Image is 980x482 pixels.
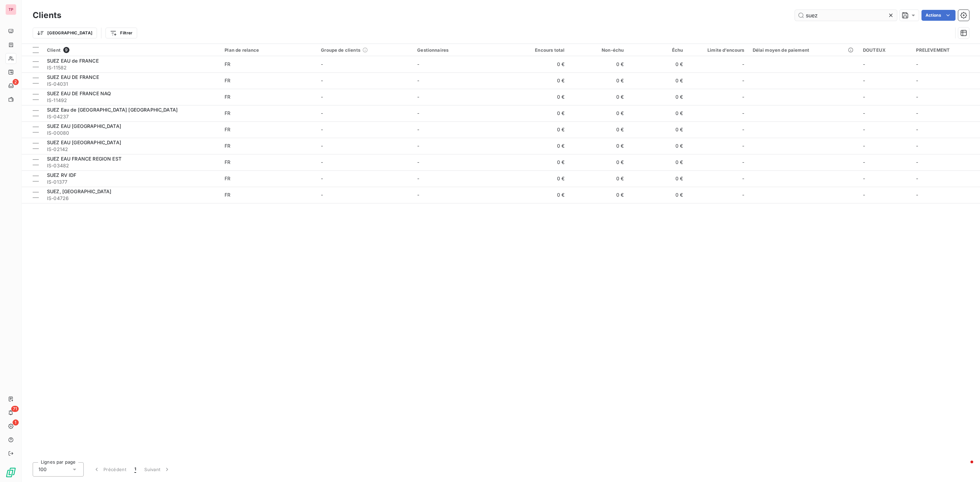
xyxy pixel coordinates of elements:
[134,466,136,473] span: 1
[225,47,313,53] div: Plan de relance
[509,187,569,203] td: 0 €
[863,176,865,181] span: -
[569,138,628,154] td: 0 €
[321,78,323,83] span: -
[863,47,908,53] div: DOUTEUX
[916,78,918,83] span: -
[742,110,744,117] span: -
[916,159,918,165] span: -
[47,90,111,96] span: SUEZ EAU DE FRANCE NAQ
[140,462,175,477] button: Suivant
[47,58,99,64] span: SUEZ EAU de FRANCE
[321,94,323,100] span: -
[417,110,419,116] span: -
[569,89,628,105] td: 0 €
[5,4,16,15] div: TP
[509,138,569,154] td: 0 €
[628,187,687,203] td: 0 €
[47,139,121,145] span: SUEZ EAU [GEOGRAPHIC_DATA]
[47,97,216,104] span: IS-11492
[569,105,628,121] td: 0 €
[225,175,230,182] div: FR
[569,187,628,203] td: 0 €
[863,110,865,116] span: -
[47,123,121,129] span: SUEZ EAU [GEOGRAPHIC_DATA]
[742,143,744,149] span: -
[569,72,628,89] td: 0 €
[742,159,744,166] span: -
[47,47,61,53] span: Client
[863,78,865,83] span: -
[47,146,216,153] span: IS-02142
[47,74,99,80] span: SUEZ EAU DE FRANCE
[742,192,744,198] span: -
[916,192,918,198] span: -
[753,47,855,53] div: Délai moyen de paiement
[628,56,687,72] td: 0 €
[33,28,97,38] button: [GEOGRAPHIC_DATA]
[38,466,47,473] span: 100
[47,195,216,202] span: IS-04726
[417,159,419,165] span: -
[921,10,955,21] button: Actions
[863,159,865,165] span: -
[863,94,865,100] span: -
[417,94,419,100] span: -
[321,127,323,132] span: -
[628,72,687,89] td: 0 €
[47,107,178,113] span: SUEZ Eau de [GEOGRAPHIC_DATA] [GEOGRAPHIC_DATA]
[691,47,744,53] div: Limite d’encours
[417,127,419,132] span: -
[417,176,419,181] span: -
[321,61,323,67] span: -
[632,47,683,53] div: Échu
[130,462,140,477] button: 1
[321,110,323,116] span: -
[742,94,744,100] span: -
[509,56,569,72] td: 0 €
[509,89,569,105] td: 0 €
[225,61,230,68] div: FR
[795,10,897,21] input: Rechercher
[321,143,323,149] span: -
[225,192,230,198] div: FR
[513,47,565,53] div: Encours total
[916,110,918,116] span: -
[628,121,687,138] td: 0 €
[89,462,130,477] button: Précédent
[569,56,628,72] td: 0 €
[417,192,419,198] span: -
[569,154,628,170] td: 0 €
[417,47,505,53] div: Gestionnaires
[321,159,323,165] span: -
[509,105,569,121] td: 0 €
[417,61,419,67] span: -
[417,143,419,149] span: -
[863,192,865,198] span: -
[916,176,918,181] span: -
[47,172,77,178] span: SUEZ RV IDF
[742,126,744,133] span: -
[13,79,19,85] span: 2
[742,175,744,182] span: -
[321,192,323,198] span: -
[509,154,569,170] td: 0 €
[47,162,216,169] span: IS-03482
[916,127,918,132] span: -
[321,47,360,53] span: Groupe de clients
[628,170,687,187] td: 0 €
[742,77,744,84] span: -
[863,127,865,132] span: -
[916,94,918,100] span: -
[5,467,16,478] img: Logo LeanPay
[225,77,230,84] div: FR
[628,105,687,121] td: 0 €
[916,143,918,149] span: -
[863,61,865,67] span: -
[47,156,121,162] span: SUEZ EAU FRANCE REGION EST
[11,406,19,412] span: 71
[63,47,69,53] span: 9
[47,81,216,87] span: IS-04031
[509,121,569,138] td: 0 €
[742,61,744,68] span: -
